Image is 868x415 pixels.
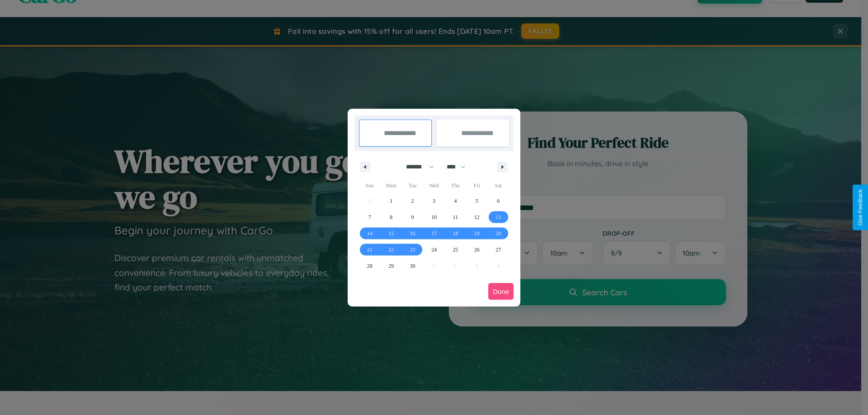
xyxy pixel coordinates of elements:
[431,242,437,258] span: 24
[466,178,487,193] span: Fri
[402,193,423,209] button: 2
[454,193,457,209] span: 4
[367,242,373,258] span: 21
[497,193,500,209] span: 6
[423,193,444,209] button: 3
[488,178,509,193] span: Sat
[445,225,466,242] button: 18
[466,225,487,242] button: 19
[495,209,501,225] span: 13
[390,209,392,225] span: 8
[411,209,414,225] span: 9
[411,193,414,209] span: 2
[380,209,401,225] button: 8
[402,242,423,258] button: 23
[476,193,478,209] span: 5
[367,258,373,274] span: 28
[857,189,863,226] div: Give Feedback
[402,209,423,225] button: 9
[402,225,423,242] button: 16
[453,225,458,242] span: 18
[388,242,394,258] span: 22
[390,193,392,209] span: 1
[453,209,458,225] span: 11
[488,225,509,242] button: 20
[380,193,401,209] button: 1
[410,242,415,258] span: 23
[495,242,501,258] span: 27
[488,193,509,209] button: 6
[402,178,423,193] span: Tue
[466,193,487,209] button: 5
[445,193,466,209] button: 4
[423,242,444,258] button: 24
[433,193,435,209] span: 3
[380,178,401,193] span: Mon
[367,225,373,242] span: 14
[488,209,509,225] button: 13
[423,209,444,225] button: 10
[423,225,444,242] button: 17
[466,242,487,258] button: 26
[368,209,371,225] span: 7
[380,242,401,258] button: 22
[474,225,480,242] span: 19
[453,242,458,258] span: 25
[402,258,423,274] button: 30
[488,283,514,300] button: Done
[388,258,394,274] span: 29
[359,225,380,242] button: 14
[410,225,415,242] span: 16
[410,258,415,274] span: 30
[380,258,401,274] button: 29
[474,209,480,225] span: 12
[431,225,437,242] span: 17
[359,178,380,193] span: Sun
[495,225,501,242] span: 20
[359,209,380,225] button: 7
[466,209,487,225] button: 12
[445,242,466,258] button: 25
[488,242,509,258] button: 27
[380,225,401,242] button: 15
[423,178,444,193] span: Wed
[359,258,380,274] button: 28
[388,225,394,242] span: 15
[431,209,437,225] span: 10
[445,209,466,225] button: 11
[445,178,466,193] span: Thu
[359,242,380,258] button: 21
[474,242,480,258] span: 26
